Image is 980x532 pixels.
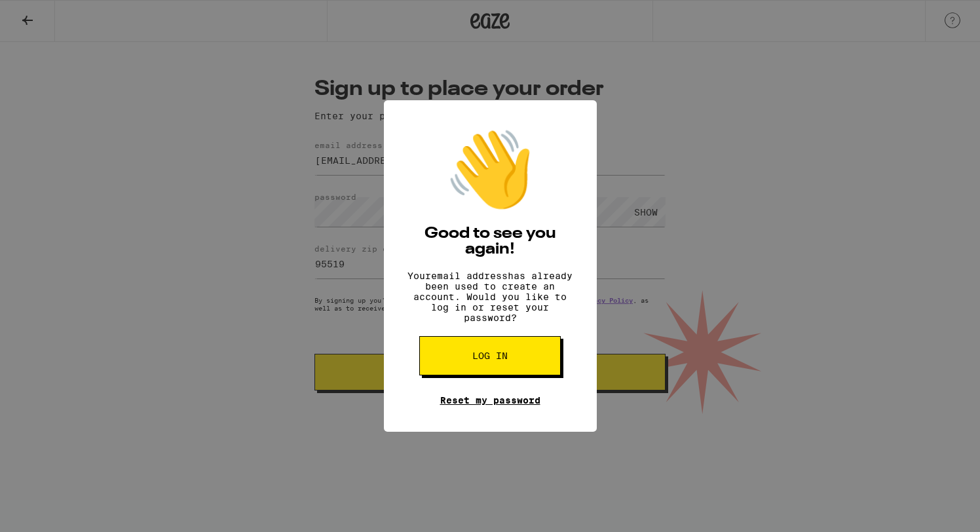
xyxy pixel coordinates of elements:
button: Log in [419,336,561,375]
span: Log in [472,351,508,360]
h2: Good to see you again! [404,226,577,257]
div: 👋 [444,126,536,213]
p: Your email address has already been used to create an account. Would you like to log in or reset ... [404,271,577,323]
span: Hi. Need any help? [8,9,94,20]
a: Reset my password [440,395,540,406]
